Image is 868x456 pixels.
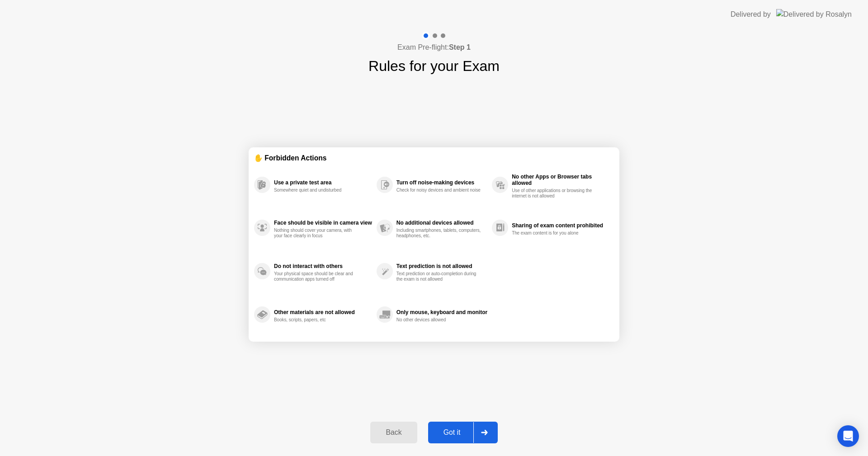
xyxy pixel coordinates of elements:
[396,317,482,323] div: No other devices allowed
[274,179,372,186] div: Use a private test area
[449,43,471,51] b: Step 1
[396,228,482,239] div: Including smartphones, tablets, computers, headphones, etc.
[274,220,372,226] div: Face should be visible in camera view
[512,222,609,229] div: Sharing of exam content prohibited
[254,153,614,163] div: ✋ Forbidden Actions
[428,422,498,443] button: Got it
[396,179,487,186] div: Turn off noise-making devices
[396,271,482,282] div: Text prediction or auto-completion during the exam is not allowed
[397,42,471,53] h4: Exam Pre-flight:
[274,263,372,269] div: Do not interact with others
[837,425,859,447] div: Open Intercom Messenger
[274,188,359,193] div: Somewhere quiet and undisturbed
[368,55,500,77] h1: Rules for your Exam
[396,188,482,193] div: Check for noisy devices and ambient noise
[776,9,852,19] img: Delivered by Rosalyn
[396,309,487,315] div: Only mouse, keyboard and monitor
[373,428,414,437] div: Back
[431,428,473,437] div: Got it
[274,309,372,315] div: Other materials are not allowed
[512,188,597,199] div: Use of other applications or browsing the internet is not allowed
[370,422,417,443] button: Back
[396,220,487,226] div: No additional devices allowed
[731,9,771,20] div: Delivered by
[512,174,609,186] div: No other Apps or Browser tabs allowed
[274,228,359,239] div: Nothing should cover your camera, with your face clearly in focus
[512,230,597,236] div: The exam content is for you alone
[396,263,487,269] div: Text prediction is not allowed
[274,317,359,323] div: Books, scripts, papers, etc
[274,271,359,282] div: Your physical space should be clear and communication apps turned off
